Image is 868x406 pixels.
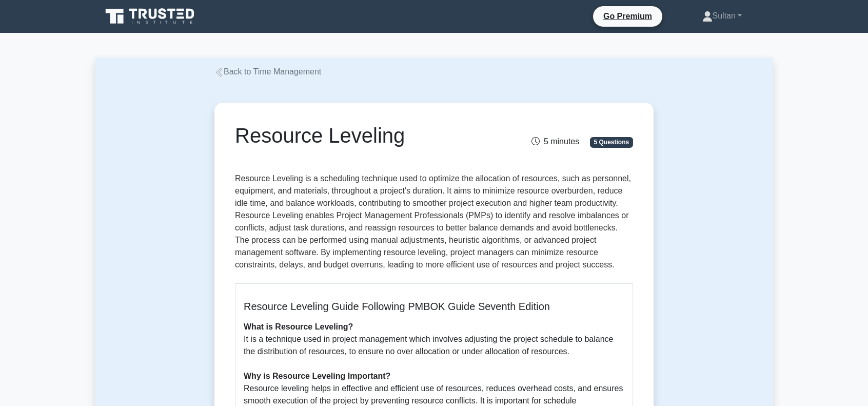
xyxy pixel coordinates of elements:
a: Go Premium [597,10,658,23]
a: Sultan [678,6,766,26]
h1: Resource Leveling [235,123,496,148]
p: Resource Leveling is a scheduling technique used to optimize the allocation of resources, such as... [235,172,633,275]
span: 5 Questions [590,137,633,147]
h5: Resource Leveling Guide Following PMBOK Guide Seventh Edition [244,300,624,313]
b: What is Resource Leveling? [244,322,353,331]
b: Why is Resource Leveling Important? [244,372,390,380]
a: Back to Time Management [214,67,321,76]
span: 5 minutes [531,137,579,146]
